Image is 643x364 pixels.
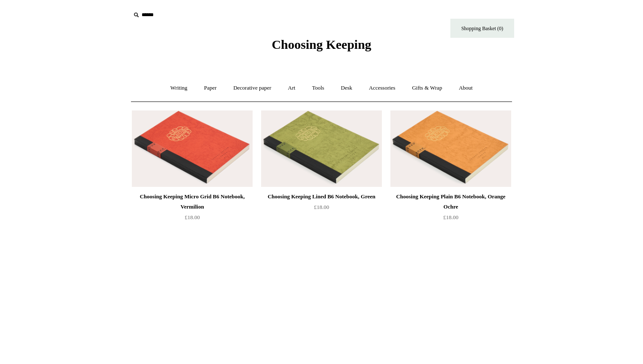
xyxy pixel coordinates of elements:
a: Choosing Keeping [272,44,371,50]
img: Choosing Keeping Micro Grid B6 Notebook, Vermilion [132,110,253,187]
a: Shopping Basket (0) [450,19,514,38]
a: Desk [333,77,360,99]
a: Decorative paper [226,77,279,99]
a: Tools [304,77,332,99]
a: Choosing Keeping Plain B6 Notebook, Orange Ochre £18.00 [390,192,511,226]
span: £18.00 [443,214,458,220]
a: Choosing Keeping Micro Grid B6 Notebook, Vermilion Choosing Keeping Micro Grid B6 Notebook, Vermi... [132,110,253,187]
a: Choosing Keeping Lined B6 Notebook, Green £18.00 [261,192,382,226]
div: Choosing Keeping Lined B6 Notebook, Green [263,192,380,202]
div: Choosing Keeping Micro Grid B6 Notebook, Vermilion [134,192,250,212]
span: £18.00 [185,214,200,220]
a: Choosing Keeping Micro Grid B6 Notebook, Vermilion £18.00 [132,192,253,226]
a: Choosing Keeping Lined B6 Notebook, Green Choosing Keeping Lined B6 Notebook, Green [261,110,382,187]
a: Choosing Keeping Plain B6 Notebook, Orange Ochre Choosing Keeping Plain B6 Notebook, Orange Ochre [390,110,511,187]
a: Gifts & Wrap [404,77,450,99]
a: About [451,77,481,99]
span: £18.00 [314,204,329,210]
img: Choosing Keeping Plain B6 Notebook, Orange Ochre [390,110,511,187]
a: Art [280,77,303,99]
span: Choosing Keeping [272,37,371,51]
a: Writing [163,77,195,99]
img: Choosing Keeping Lined B6 Notebook, Green [261,110,382,187]
a: Paper [196,77,225,99]
div: Choosing Keeping Plain B6 Notebook, Orange Ochre [393,192,509,212]
a: Accessories [361,77,403,99]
